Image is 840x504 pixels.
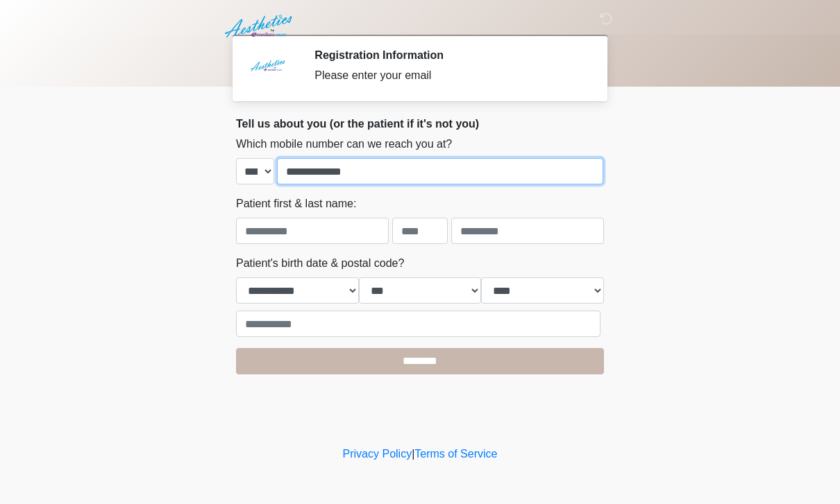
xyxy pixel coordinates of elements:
[236,136,452,153] label: Which mobile number can we reach you at?
[314,67,583,84] div: Please enter your email
[412,448,414,460] a: |
[236,117,604,130] h2: Tell us about you (or the patient if it's not you)
[246,49,288,90] img: Agent Avatar
[314,49,583,62] h2: Registration Information
[222,10,298,42] img: Aesthetics by Emediate Cure Logo
[414,448,497,460] a: Terms of Service
[236,255,404,272] label: Patient's birth date & postal code?
[236,195,356,212] label: Patient first & last name:
[343,448,412,460] a: Privacy Policy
